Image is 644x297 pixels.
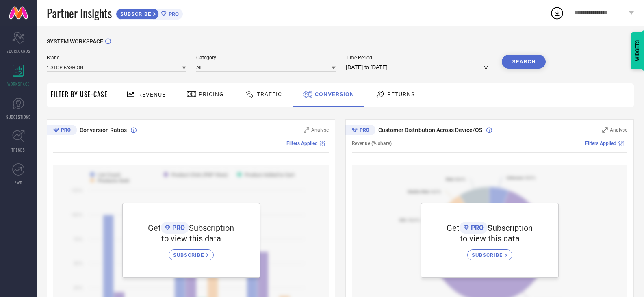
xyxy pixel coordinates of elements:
[585,141,616,146] span: Filters Applied
[502,55,546,69] button: Search
[346,63,492,72] input: Select time period
[47,55,186,61] span: Brand
[387,91,415,98] span: Returns
[148,223,161,233] span: Get
[469,224,484,232] span: PRO
[257,91,282,98] span: Traffic
[550,6,564,20] div: Open download list
[315,91,354,98] span: Conversion
[460,234,520,243] span: to view this data
[352,141,392,146] span: Revenue (% share)
[7,48,30,54] span: SCORECARDS
[346,55,492,61] span: Time Period
[189,223,234,233] span: Subscription
[170,224,185,232] span: PRO
[15,180,22,186] span: FWD
[47,125,77,137] div: Premium
[47,38,103,45] span: SYSTEM WORKSPACE
[610,127,627,133] span: Analyse
[472,252,505,258] span: SUBSCRIBE
[161,234,221,243] span: to view this data
[196,55,336,61] span: Category
[602,127,608,133] svg: Zoom
[286,141,318,146] span: Filters Applied
[116,11,153,17] span: SUBSCRIBE
[467,243,512,260] a: SUBSCRIBE
[116,7,183,20] a: SUBSCRIBEPRO
[345,125,375,137] div: Premium
[7,81,30,87] span: WORKSPACE
[626,141,627,146] span: |
[80,127,127,133] span: Conversion Ratios
[6,114,31,120] span: SUGGESTIONS
[327,141,329,146] span: |
[51,89,108,99] span: Filter By Use-Case
[167,11,179,17] span: PRO
[138,91,166,98] span: Revenue
[47,5,112,22] span: Partner Insights
[11,147,25,153] span: TRENDS
[311,127,329,133] span: Analyse
[169,243,214,260] a: SUBSCRIBE
[304,127,309,133] svg: Zoom
[378,127,482,133] span: Customer Distribution Across Device/OS
[447,223,460,233] span: Get
[173,252,206,258] span: SUBSCRIBE
[488,223,533,233] span: Subscription
[199,91,224,98] span: Pricing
